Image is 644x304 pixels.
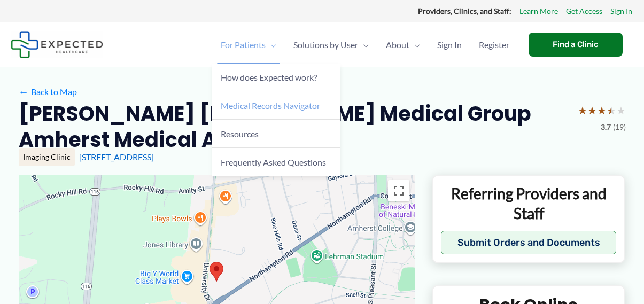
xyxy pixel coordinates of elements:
[601,120,611,134] span: 3.7
[19,100,569,153] h2: [PERSON_NAME] [PERSON_NAME] Medical Group Amherst Medical Associates
[293,26,358,64] span: Solutions by User
[616,100,626,120] span: ★
[470,26,518,64] a: Register
[79,152,154,162] a: [STREET_ADDRESS]
[221,26,266,64] span: For Patients
[409,26,420,64] span: Menu Toggle
[212,91,340,120] a: Medical Records Navigator
[479,26,509,64] span: Register
[221,157,326,167] span: Frequently Asked Questions
[613,120,626,134] span: (19)
[358,26,369,64] span: Menu Toggle
[266,26,276,64] span: Menu Toggle
[19,84,77,100] a: ←Back to Map
[212,26,285,64] a: For PatientsMenu Toggle
[441,231,617,254] button: Submit Orders and Documents
[418,6,511,15] strong: Providers, Clinics, and Staff:
[221,100,320,111] span: Medical Records Navigator
[429,26,470,64] a: Sign In
[597,100,607,120] span: ★
[212,148,340,176] a: Frequently Asked Questions
[441,184,617,223] p: Referring Providers and Staff
[610,4,632,18] a: Sign In
[388,180,409,201] button: Toggle fullscreen view
[212,120,340,148] a: Resources
[437,26,462,64] span: Sign In
[212,64,340,92] a: How does Expected work?
[377,26,429,64] a: AboutMenu Toggle
[11,31,103,58] img: Expected Healthcare Logo - side, dark font, small
[587,100,597,120] span: ★
[519,4,558,18] a: Learn More
[221,129,259,139] span: Resources
[19,87,29,97] span: ←
[285,26,377,64] a: Solutions by UserMenu Toggle
[212,26,518,64] nav: Primary Site Navigation
[578,100,587,120] span: ★
[19,148,75,166] div: Imaging Clinic
[386,26,409,64] span: About
[566,4,602,18] a: Get Access
[607,100,616,120] span: ★
[529,33,623,57] a: Find a Clinic
[221,72,317,82] span: How does Expected work?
